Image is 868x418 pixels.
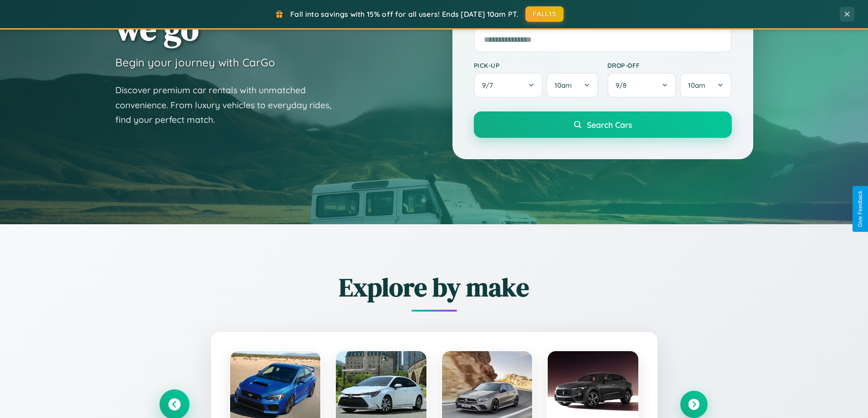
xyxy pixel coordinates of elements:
[525,6,564,22] button: FALL15
[555,81,572,90] span: 10am
[474,73,543,98] button: 9/7
[607,73,677,98] button: 9/8
[546,73,598,98] button: 10am
[290,10,519,19] span: Fall into savings with 15% off for all users! Ends [DATE] 10am PT.
[688,81,705,90] span: 10am
[474,111,732,138] button: Search Cars
[115,83,343,127] p: Discover premium car rentals with unmatched convenience. From luxury vehicles to everyday rides, ...
[857,191,863,227] div: Give Feedback
[607,61,732,69] label: Drop-off
[482,81,498,90] span: 9 / 7
[680,73,731,98] button: 10am
[587,120,632,130] span: Search Cars
[616,81,631,90] span: 9 / 8
[115,55,275,69] h3: Begin your journey with CarGo
[161,270,708,305] h2: Explore by make
[474,61,598,69] label: Pick-up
